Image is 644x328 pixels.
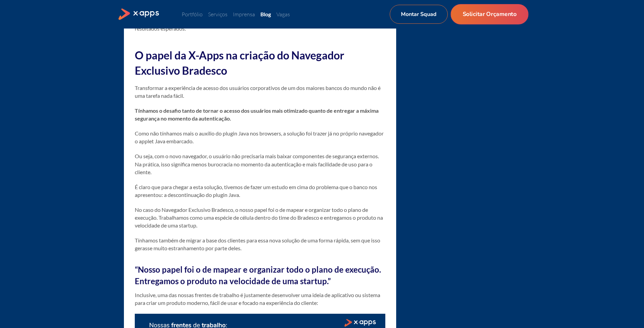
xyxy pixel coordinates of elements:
a: Montar Squad [390,5,448,24]
h2: O papel da X-Apps na criação do Navegador Exclusivo Bradesco [135,48,385,78]
em: “Nosso papel foi o de mapear e organizar todo o plano de execução. Entregamos o produto na veloci... [135,265,381,286]
a: Vagas [276,11,290,18]
strong: Tínhamos o desafio tanto de tornar o acesso dos usuários mais otimizado quanto de entregar a máxi... [135,107,379,122]
a: Solicitar Orçamento [450,4,528,24]
p: Tínhamos também de migrar a base dos clientes para essa nova solução de uma forma rápida, sem que... [135,236,385,252]
p: Como não tínhamos mais o auxílio do plugin Java nos browsers, a solução foi trazer já no próprio ... [135,129,385,145]
p: No caso do Navegador Exclusivo Bradesco, o nosso papel foi o de mapear e organizar todo o plano d... [135,206,385,230]
p: Transformar a experiência de acesso dos usuários corporativos de um dos maiores bancos do mundo n... [135,84,385,99]
a: Blog [260,11,271,17]
a: Serviços [208,11,227,18]
p: É claro que para chegar a esta solução, tivemos de fazer um estudo em cima do problema que o banc... [135,183,385,199]
a: Imprensa [233,11,255,18]
p: Ou seja, com o novo navegador, o usuário não precisaria mais baixar componentes de segurança exte... [135,152,385,176]
p: Inclusive, uma das nossas frentes de trabalho é justamente desenvolver uma ideia de aplicativo ou... [135,291,385,307]
a: Portfólio [182,11,203,18]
